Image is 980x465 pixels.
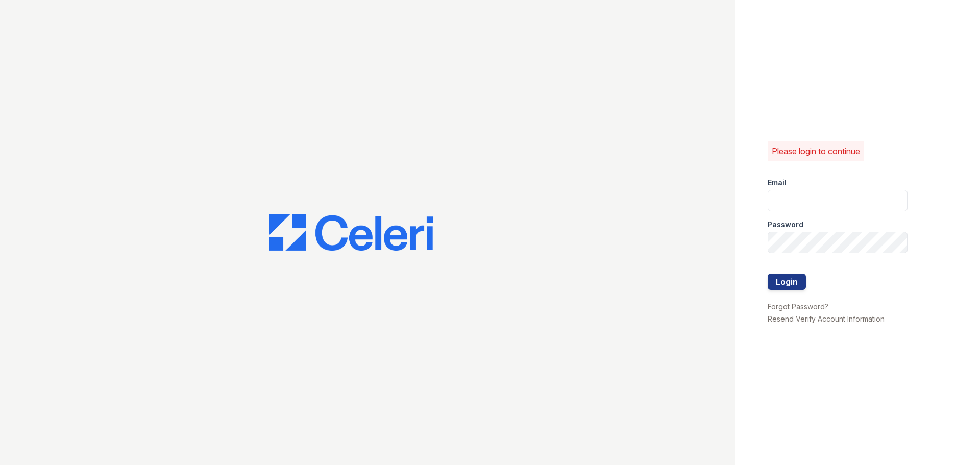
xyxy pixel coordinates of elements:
img: CE_Logo_Blue-a8612792a0a2168367f1c8372b55b34899dd931a85d93a1a3d3e32e68fde9ad4.png [269,214,433,251]
label: Email [768,178,787,188]
p: Please login to continue [772,145,860,157]
a: Forgot Password? [768,302,828,311]
button: Login [768,274,806,290]
label: Password [768,219,803,230]
a: Resend Verify Account Information [768,314,885,323]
